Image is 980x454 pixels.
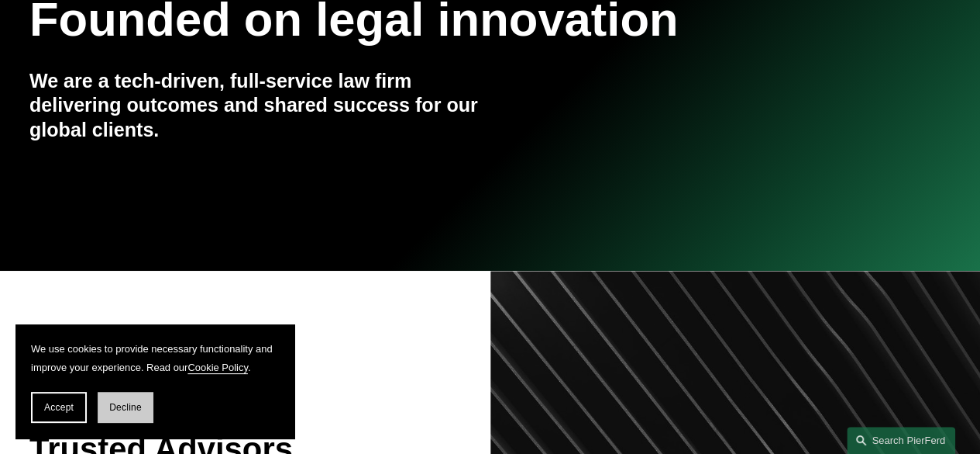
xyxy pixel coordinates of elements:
span: Decline [109,402,142,413]
h4: We are a tech-driven, full-service law firm delivering outcomes and shared success for our global... [29,69,490,144]
button: Accept [31,392,87,423]
a: Cookie Policy [187,362,248,373]
section: Cookie banner [15,324,294,438]
a: Search this site [847,427,955,454]
span: Accept [44,402,74,413]
p: We use cookies to provide necessary functionality and improve your experience. Read our . [31,340,279,376]
button: Decline [98,392,153,423]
